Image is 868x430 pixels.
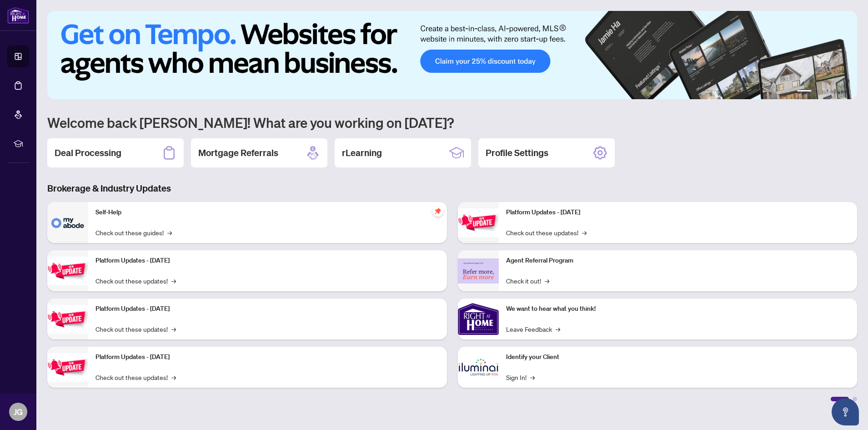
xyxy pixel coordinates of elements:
[95,276,176,286] a: Check out these updates!→
[458,258,499,283] img: Agent Referral Program
[171,372,176,382] span: →
[95,352,440,362] p: Platform Updates - [DATE]
[506,304,850,314] p: We want to hear what you think!
[47,11,857,99] img: Slide 0
[797,90,812,94] button: 1
[530,372,535,382] span: →
[47,182,857,195] h3: Brokerage & Industry Updates
[506,256,850,266] p: Agent Referral Program
[506,228,587,238] a: Check out these updates!→
[832,398,859,425] button: Open asap
[47,202,88,243] img: Self-Help
[198,147,278,159] h2: Mortgage Referrals
[171,324,176,334] span: →
[95,256,440,266] p: Platform Updates - [DATE]
[837,90,841,94] button: 5
[171,276,176,286] span: →
[458,298,499,339] img: We want to hear what you think!
[47,353,88,382] img: Platform Updates - July 8, 2025
[545,276,549,286] span: →
[167,228,172,238] span: →
[7,7,29,24] img: logo
[432,206,443,217] span: pushpin
[506,352,850,362] p: Identify your Client
[95,228,172,238] a: Check out these guides!→
[95,324,176,334] a: Check out these updates!→
[556,324,560,334] span: →
[55,147,121,159] h2: Deal Processing
[14,405,23,418] span: JG
[486,147,548,159] h2: Profile Settings
[830,90,833,94] button: 4
[95,207,440,218] p: Self-Help
[458,208,499,237] img: Platform Updates - June 23, 2025
[823,90,826,94] button: 3
[47,114,857,131] h1: Welcome back [PERSON_NAME]! What are you working on [DATE]?
[47,305,88,334] img: Platform Updates - July 21, 2025
[342,147,382,159] h2: rLearning
[506,207,850,218] p: Platform Updates - [DATE]
[47,257,88,285] img: Platform Updates - September 16, 2025
[506,276,549,286] a: Check it out!→
[815,90,819,94] button: 2
[95,304,440,314] p: Platform Updates - [DATE]
[582,228,587,238] span: →
[506,372,535,382] a: Sign In!→
[844,90,848,94] button: 6
[95,372,176,382] a: Check out these updates!→
[458,347,499,388] img: Identify your Client
[506,324,560,334] a: Leave Feedback→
